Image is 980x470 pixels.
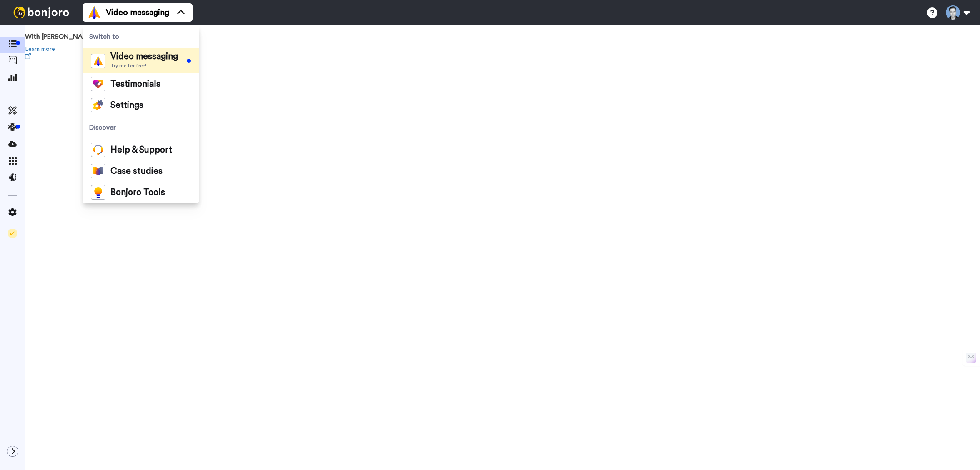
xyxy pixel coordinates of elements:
a: Video messagingTry me for free! [83,48,199,73]
a: Help & Support [83,139,199,160]
span: Testimonials [110,80,160,88]
span: Bonjoro Tools [110,188,165,197]
img: case-study-colored.svg [91,164,105,178]
img: Checklist.svg [8,229,17,237]
span: Help & Support [110,146,172,154]
span: Video messaging [106,7,169,18]
a: Bonjoro Tools [83,182,199,203]
h3: With [PERSON_NAME] Video messaging you can [25,33,980,41]
img: bj-tools-colored.svg [91,185,105,200]
span: Settings [110,101,143,110]
span: Discover [83,116,199,139]
img: vm-color.svg [88,6,101,19]
img: help-and-support-colored.svg [91,142,105,157]
a: Testimonials [83,73,199,95]
a: Learn more [25,45,980,62]
img: vm-color.svg [91,54,105,68]
span: Switch to [83,25,199,48]
span: Case studies [110,167,163,175]
a: Settings [83,95,199,116]
img: tm-color.svg [91,77,105,91]
a: Case studies [83,160,199,182]
span: Video messaging [110,52,178,61]
span: Try me for free! [110,62,178,69]
img: bj-logo-header-white.svg [10,7,73,18]
img: settings-colored.svg [91,98,105,112]
div: Learn more [25,45,980,53]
